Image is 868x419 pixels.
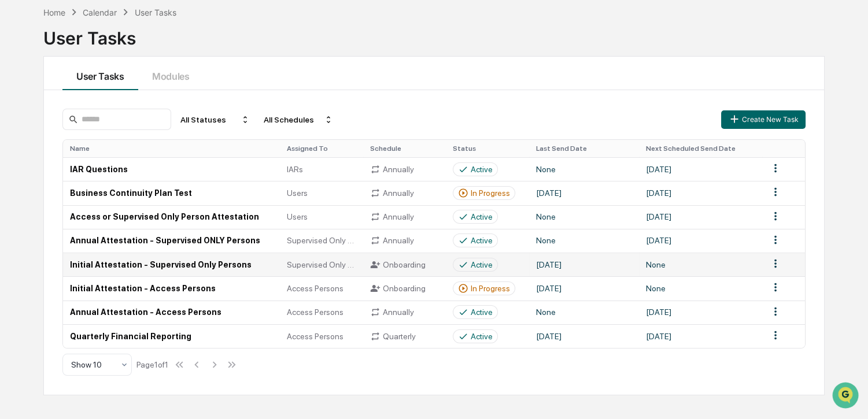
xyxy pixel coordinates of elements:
[287,165,303,174] span: IARs
[39,100,146,109] div: We're available if you need us!
[471,236,493,245] div: Active
[63,301,280,324] td: Annual Attestation - Access Persons
[471,188,510,198] div: In Progress
[39,88,190,100] div: Start new chat
[136,360,168,369] div: Page 1 of 1
[370,331,439,342] div: Quarterly
[370,259,439,270] div: Onboarding
[471,307,493,317] div: Active
[82,195,140,205] a: Powered byPylon
[138,57,204,90] button: Modules
[259,110,338,129] div: All Schedules
[63,140,280,157] th: Name
[639,140,762,157] th: Next Scheduled Send Date
[30,53,191,65] input: Clear
[471,332,493,341] div: Active
[63,324,280,348] td: Quarterly Financial Reporting
[95,146,143,157] span: Attestations
[529,181,639,205] td: [DATE]
[639,181,762,205] td: [DATE]
[287,188,308,198] span: Users
[63,157,280,181] td: IAR Questions
[471,212,493,221] div: Active
[471,284,510,293] div: In Progress
[639,253,762,276] td: None
[529,301,639,324] td: None
[639,324,762,348] td: [DATE]
[370,212,439,222] div: Annually
[529,205,639,229] td: None
[7,163,77,184] a: 🔎Data Lookup
[529,140,639,157] th: Last Send Date
[471,165,493,174] div: Active
[370,188,439,198] div: Annually
[721,110,806,129] button: Create New Task
[370,235,439,246] div: Annually
[79,141,148,162] a: 🗄️Attestations
[43,8,65,17] div: Home
[43,18,825,49] div: User Tasks
[12,24,210,43] p: How can we help?
[471,260,493,269] div: Active
[287,260,356,269] span: Supervised Only Persons
[115,196,140,205] span: Pylon
[287,236,356,245] span: Supervised Only Persons
[529,253,639,276] td: [DATE]
[529,229,639,253] td: None
[639,157,762,181] td: [DATE]
[197,92,210,106] button: Start new chat
[23,168,73,179] span: Data Lookup
[639,301,762,324] td: [DATE]
[370,307,439,317] div: Annually
[84,147,93,156] div: 🗄️
[176,110,254,129] div: All Statuses
[63,205,280,229] td: Access or Supervised Only Person Attestation
[12,88,32,109] img: 1746055101610-c473b297-6a78-478c-a979-82029cc54cd1
[63,229,280,253] td: Annual Attestation - Supervised ONLY Persons
[83,8,117,17] div: Calendar
[370,164,439,175] div: Annually
[280,140,363,157] th: Assigned To
[529,157,639,181] td: None
[287,332,343,341] span: Access Persons
[639,205,762,229] td: [DATE]
[63,181,280,205] td: Business Continuity Plan Test
[12,169,21,178] div: 🔎
[63,253,280,276] td: Initial Attestation - Supervised Only Persons
[370,283,439,294] div: Onboarding
[62,57,138,90] button: User Tasks
[529,276,639,300] td: [DATE]
[363,140,446,157] th: Schedule
[639,229,762,253] td: [DATE]
[287,284,343,293] span: Access Persons
[23,146,75,157] span: Preclearance
[135,8,176,17] div: User Tasks
[287,212,308,221] span: Users
[831,381,862,412] iframe: Open customer support
[12,147,21,156] div: 🖐️
[7,141,79,162] a: 🖐️Preclearance
[529,324,639,348] td: [DATE]
[446,140,529,157] th: Status
[63,276,280,300] td: Initial Attestation - Access Persons
[639,276,762,300] td: None
[287,307,343,317] span: Access Persons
